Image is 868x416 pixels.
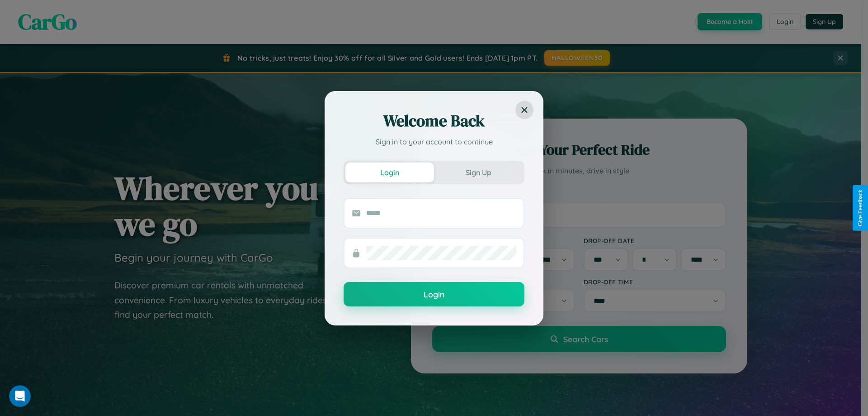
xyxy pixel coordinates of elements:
[434,163,523,182] button: Sign Up
[9,385,31,407] iframe: Intercom live chat
[344,136,524,147] p: Sign in to your account to continue
[344,282,524,306] button: Login
[857,190,863,226] div: Give Feedback
[345,163,434,182] button: Login
[344,110,524,132] h2: Welcome Back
